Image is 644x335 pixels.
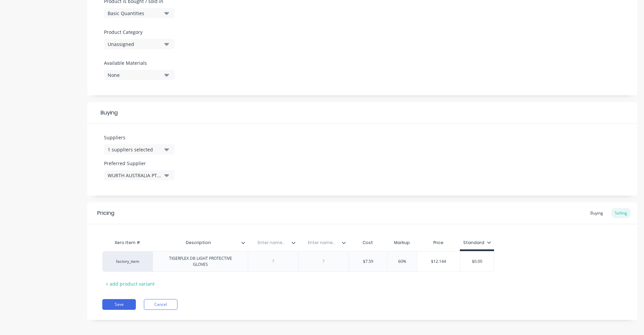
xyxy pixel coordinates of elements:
[108,41,161,48] div: Unassigned
[248,236,298,249] div: Enter name...
[298,236,348,249] div: Enter name...
[417,253,460,270] div: $12.144
[104,70,174,80] button: None
[102,279,158,289] div: + add product variant
[104,160,174,167] label: Preferred Supplier
[104,39,174,49] button: Unassigned
[108,71,161,79] div: None
[611,208,631,218] div: Selling
[248,234,294,251] div: Enter name...
[587,208,606,218] div: Buying
[153,234,244,251] div: Description
[104,144,174,154] button: 1 suppliers selected
[104,29,171,36] label: Product Category
[144,299,177,310] button: Cancel
[153,236,248,249] div: Description
[156,254,245,269] div: TIGERFLEX DB LIGHT PROTECTIVE GLOVES
[97,209,114,217] div: Pricing
[102,251,494,272] div: factory_itemTIGERFLEX DB LIGHT PROTECTIVE GLOVES$7.5960%$12.144$0.00
[417,236,460,249] div: Price
[104,134,174,141] label: Suppliers
[109,258,146,265] div: factory_item
[460,253,494,270] div: $0.00
[102,236,153,249] div: Xero Item #
[102,299,136,310] button: Save
[104,8,174,18] button: Basic Quantities
[104,59,174,66] label: Available Materials
[108,146,161,153] div: 1 suppliers selected
[108,10,161,17] div: Basic Quantities
[87,102,637,124] div: Buying
[298,234,344,251] div: Enter name...
[104,170,174,180] button: WURTH AUSTRALIA PTY LTD
[463,240,491,246] div: Standard
[349,253,387,270] div: $7.59
[385,253,419,270] div: 60%
[387,236,417,249] div: Markup
[348,236,387,249] div: Cost
[108,172,161,179] div: WURTH AUSTRALIA PTY LTD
